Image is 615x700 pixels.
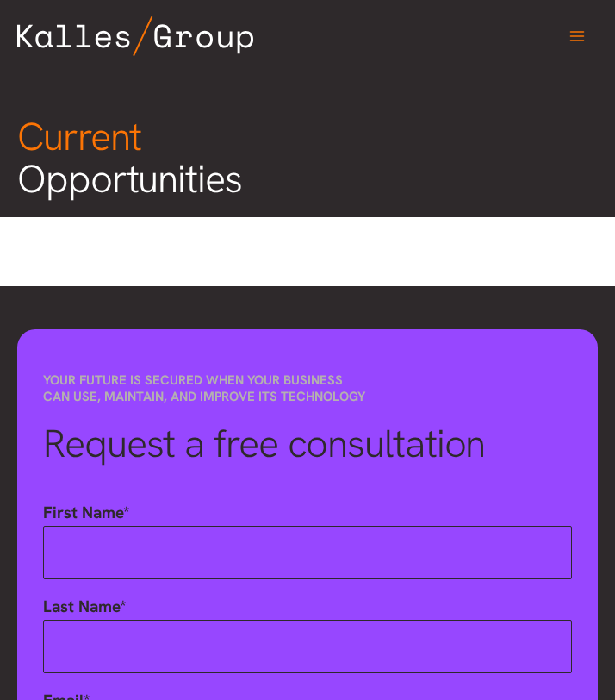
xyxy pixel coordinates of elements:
[43,418,485,469] span: Request a free consultation
[17,16,253,56] img: Kalles Group
[43,502,123,523] span: First Name
[17,111,242,204] span: Opportunities
[43,372,365,405] span: Your future is secured when your business can use, maintain, and improve its technology
[43,596,120,617] span: Last Name
[17,111,141,162] span: Current
[556,16,599,58] button: Main menu toggle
